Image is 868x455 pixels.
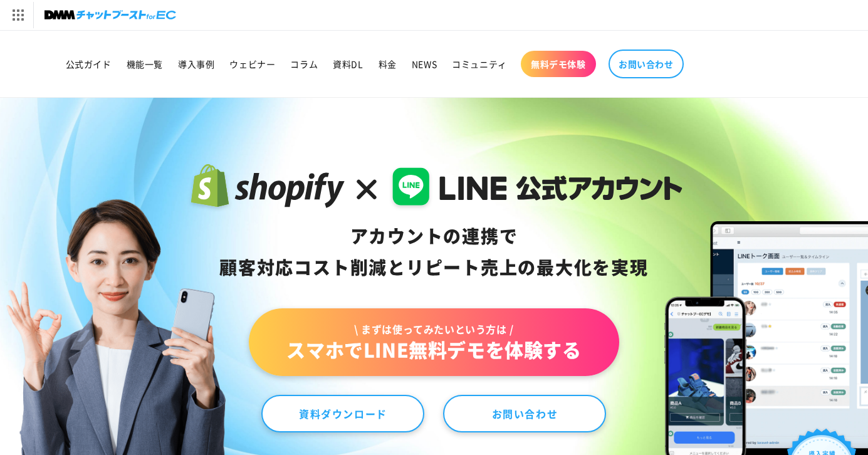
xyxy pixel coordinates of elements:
[404,51,444,77] a: NEWS
[249,308,619,376] a: \ まずは使ってみたいという方は /スマホでLINE無料デモを体験する
[371,51,404,77] a: 料金
[379,58,397,70] span: 料金
[44,6,176,24] img: チャットブーストforEC
[283,51,325,77] a: コラム
[609,50,684,78] a: お問い合わせ
[186,221,682,283] div: アカウントの連携で 顧客対応コスト削減と リピート売上の 最大化を実現
[66,58,112,70] span: 公式ガイド
[178,58,214,70] span: 導入事例
[325,51,370,77] a: 資料DL
[286,322,581,336] span: \ まずは使ってみたいという方は /
[412,58,437,70] span: NEWS
[127,58,163,70] span: 機能一覧
[531,58,586,70] span: 無料デモ体験
[2,2,33,28] img: サービス
[443,395,606,432] a: お問い合わせ
[333,58,363,70] span: 資料DL
[290,58,318,70] span: コラム
[619,58,674,70] span: お問い合わせ
[119,51,170,77] a: 機能一覧
[521,51,596,77] a: 無料デモ体験
[170,51,222,77] a: 導入事例
[58,51,119,77] a: 公式ガイド
[222,51,283,77] a: ウェビナー
[452,58,507,70] span: コミュニティ
[229,58,275,70] span: ウェビナー
[444,51,515,77] a: コミュニティ
[261,395,424,432] a: 資料ダウンロード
